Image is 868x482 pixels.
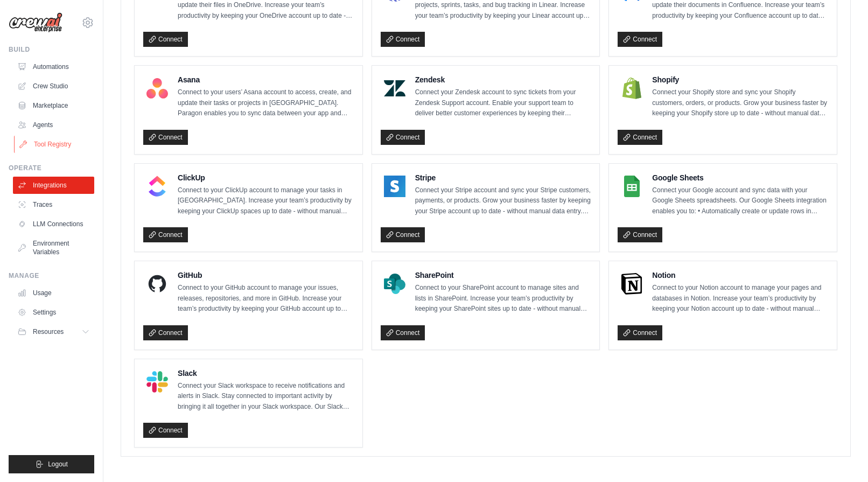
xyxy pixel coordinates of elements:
p: Connect your Shopify store and sync your Shopify customers, orders, or products. Grow your busine... [652,87,828,119]
a: Connect [143,325,188,340]
a: Connect [143,32,188,47]
p: Connect to your Notion account to manage your pages and databases in Notion. Increase your team’s... [652,283,828,315]
a: Connect [618,130,662,145]
a: Connect [381,130,425,145]
p: Connect your Stripe account and sync your Stripe customers, payments, or products. Grow your busi... [415,185,591,217]
a: Connect [618,325,662,340]
a: Crew Studio [13,78,94,95]
img: SharePoint Logo [384,273,405,295]
h4: Zendesk [415,74,591,85]
div: Build [9,45,94,54]
img: Asana Logo [146,78,168,99]
h4: Asana [178,74,354,85]
p: Connect your Zendesk account to sync tickets from your Zendesk Support account. Enable your suppo... [415,87,591,119]
img: Google Sheets Logo [621,176,642,197]
span: Resources [33,327,64,336]
a: Connect [618,32,662,47]
p: Connect to your SharePoint account to manage sites and lists in SharePoint. Increase your team’s ... [415,283,591,315]
a: Integrations [13,177,94,194]
div: Manage [9,271,94,280]
img: GitHub Logo [146,273,168,295]
p: Connect your Google account and sync data with your Google Sheets spreadsheets. Our Google Sheets... [652,185,828,217]
a: Connect [381,227,425,242]
p: Connect your Slack workspace to receive notifications and alerts in Slack. Stay connected to impo... [178,381,354,413]
a: Tool Registry [14,136,95,153]
a: Connect [381,32,425,47]
a: Connect [143,227,188,242]
a: Connect [143,130,188,145]
img: Stripe Logo [384,176,405,197]
a: Usage [13,284,94,302]
a: Connect [618,227,662,242]
button: Logout [9,455,94,473]
img: ClickUp Logo [146,176,168,197]
p: Connect to your ClickUp account to manage your tasks in [GEOGRAPHIC_DATA]. Increase your team’s p... [178,185,354,217]
a: Automations [13,58,94,75]
h4: Slack [178,368,354,379]
a: Marketplace [13,97,94,114]
a: Agents [13,116,94,134]
img: Logo [9,12,62,33]
h4: ClickUp [178,172,354,183]
button: Resources [13,323,94,340]
a: Connect [381,325,425,340]
img: Zendesk Logo [384,78,405,99]
span: Logout [48,460,68,469]
p: Connect to your GitHub account to manage your issues, releases, repositories, and more in GitHub.... [178,283,354,315]
p: Connect to your users’ Asana account to access, create, and update their tasks or projects in [GE... [178,87,354,119]
a: LLM Connections [13,215,94,233]
img: Slack Logo [146,371,168,393]
a: Environment Variables [13,235,94,261]
a: Traces [13,196,94,213]
h4: Stripe [415,172,591,183]
a: Connect [143,423,188,438]
h4: Google Sheets [652,172,828,183]
img: Shopify Logo [621,78,642,99]
div: Operate [9,164,94,172]
a: Settings [13,304,94,321]
h4: Shopify [652,74,828,85]
h4: Notion [652,270,828,281]
h4: GitHub [178,270,354,281]
h4: SharePoint [415,270,591,281]
img: Notion Logo [621,273,642,295]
